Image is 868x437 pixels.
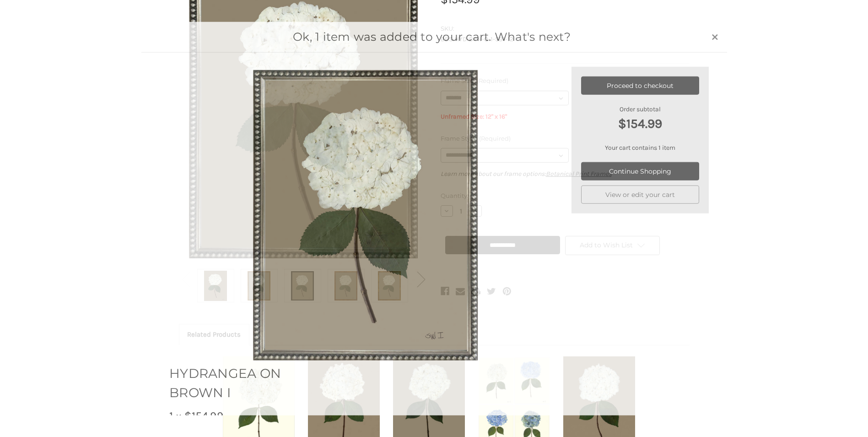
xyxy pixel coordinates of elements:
[169,407,327,425] div: 1 × $154.99
[581,143,699,153] p: Your cart contains 1 item
[581,114,699,133] strong: $154.99
[253,67,478,364] img: HYDRANGEA ON BROWN I
[581,162,699,180] a: Continue Shopping
[156,28,707,46] h1: Ok, 1 item was added to your cart. What's next?
[581,186,699,204] a: View or edit your cart
[169,364,327,402] h2: HYDRANGEA ON BROWN I
[711,27,719,44] span: ×
[581,76,699,95] a: Proceed to checkout
[581,104,699,133] div: Order subtotal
